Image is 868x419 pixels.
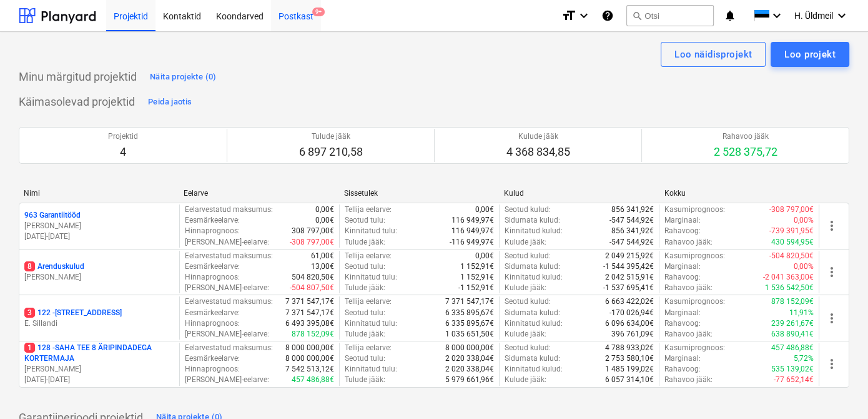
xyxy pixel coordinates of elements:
p: Eelarvestatud maksumus : [185,204,273,215]
i: keyboard_arrow_down [769,8,784,23]
p: Seotud tulu : [345,215,385,226]
p: 61,00€ [311,251,334,261]
p: [PERSON_NAME] [24,364,174,375]
p: Tellija eelarve : [345,204,392,215]
button: Näita projekte (0) [147,67,220,87]
p: -308 797,00€ [290,237,334,248]
i: keyboard_arrow_down [576,8,591,23]
p: Rahavoo jääk : [664,375,713,385]
span: H. Üldmeil [794,11,833,21]
p: Rahavoo jääk : [664,283,713,293]
p: 7 371 547,17€ [285,296,334,307]
span: 1 [24,343,35,353]
p: 396 761,09€ [611,329,654,340]
p: [PERSON_NAME]-eelarve : [185,329,269,340]
p: 2 049 215,92€ [605,251,654,261]
p: Hinnaprognoos : [185,272,240,283]
p: -547 544,92€ [609,237,654,248]
p: Rahavoog : [664,364,701,375]
p: -504 807,50€ [290,283,334,293]
i: Abikeskus [601,8,614,23]
p: Kinnitatud tulu : [345,364,397,375]
p: 856 341,92€ [611,204,654,215]
i: keyboard_arrow_down [834,8,849,23]
p: Marginaal : [664,353,701,364]
p: 6 493 395,08€ [285,318,334,329]
p: Seotud kulud : [505,251,551,261]
p: -308 797,00€ [769,204,814,215]
button: Loo näidisprojekt [661,42,766,67]
span: 8 [24,261,35,271]
div: Peida jaotis [148,95,192,109]
p: 638 890,41€ [771,329,814,340]
p: Tulude jääk : [345,283,385,293]
div: 8Arenduskulud[PERSON_NAME] [24,261,174,283]
p: 11,91% [789,308,814,318]
p: 2 753 580,10€ [605,353,654,364]
p: Marginaal : [664,261,701,272]
span: search [632,11,642,21]
p: Kinnitatud tulu : [345,226,397,236]
p: 122 - [STREET_ADDRESS] [24,308,122,318]
p: Kasumiprognoos : [664,251,725,261]
span: more_vert [824,218,839,233]
p: 308 797,00€ [292,226,334,236]
div: 963 Garantiitööd[PERSON_NAME][DATE]-[DATE] [24,210,174,242]
p: Kinnitatud tulu : [345,318,397,329]
p: 0,00€ [475,204,494,215]
p: 128 - SAHA TEE 8 ÄRIPINDADEGA KORTERMAJA [24,343,174,364]
div: Kulud [504,189,654,198]
p: 5,72% [794,353,814,364]
p: 6 335 895,67€ [445,308,494,318]
p: 0,00% [794,215,814,226]
p: -1 537 695,41€ [603,283,654,293]
p: 13,00€ [311,261,334,272]
p: 2 020 338,04€ [445,364,494,375]
p: 856 341,92€ [611,226,654,236]
p: Tellija eelarve : [345,296,392,307]
p: 1 035 651,50€ [445,329,494,340]
p: 6 057 314,10€ [605,375,654,385]
p: 504 820,50€ [292,272,334,283]
p: -170 026,94€ [609,308,654,318]
p: Tellija eelarve : [345,343,392,353]
p: 2 042 515,91€ [605,272,654,283]
p: Rahavoog : [664,318,701,329]
p: Hinnaprognoos : [185,364,240,375]
p: Marginaal : [664,308,701,318]
p: 430 594,95€ [771,237,814,248]
button: Peida jaotis [145,92,195,112]
p: 4 [108,144,138,159]
p: Käimasolevad projektid [19,94,135,109]
div: 1128 -SAHA TEE 8 ÄRIPINDADEGA KORTERMAJA[PERSON_NAME][DATE]-[DATE] [24,343,174,386]
p: Seotud tulu : [345,261,385,272]
p: 8 000 000,00€ [285,343,334,353]
p: 0,00€ [475,251,494,261]
p: [PERSON_NAME]-eelarve : [185,283,269,293]
p: 1 536 542,50€ [765,283,814,293]
span: more_vert [824,356,839,371]
div: Loo projekt [784,46,836,63]
div: Eelarve [184,189,333,198]
p: Projektid [108,131,138,142]
div: Nimi [24,189,174,198]
p: Sidumata kulud : [505,353,560,364]
p: Eelarvestatud maksumus : [185,343,273,353]
p: 6 897 210,58 [299,144,363,159]
p: 457 486,88€ [292,375,334,385]
p: Rahavoog : [664,226,701,236]
p: 116 949,97€ [451,226,494,236]
p: E. Sillandi [24,318,174,329]
p: Marginaal : [664,215,701,226]
p: Minu märgitud projektid [19,69,137,84]
p: 1 152,91€ [460,261,494,272]
p: 963 Garantiitööd [24,210,81,221]
p: Tulude jääk : [345,329,385,340]
p: Eesmärkeelarve : [185,308,240,318]
div: Sissetulek [344,189,494,198]
p: [PERSON_NAME]-eelarve : [185,375,269,385]
p: 6 335 895,67€ [445,318,494,329]
button: Otsi [626,5,714,26]
p: Seotud tulu : [345,353,385,364]
p: Seotud kulud : [505,343,551,353]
